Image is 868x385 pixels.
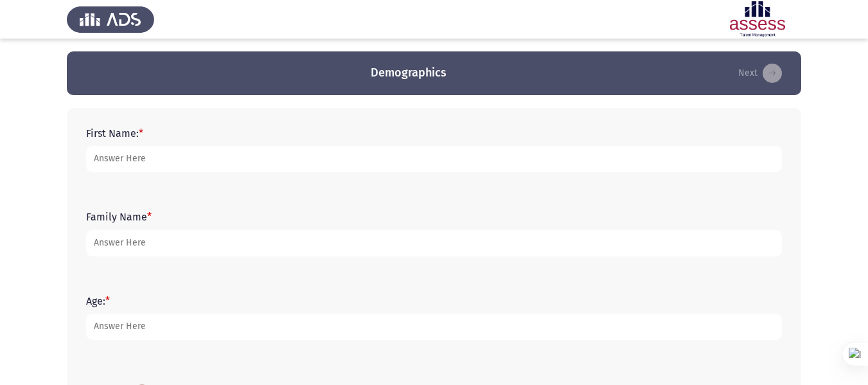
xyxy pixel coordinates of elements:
input: add answer text [86,146,782,172]
button: load next page [734,63,786,84]
input: add answer text [86,230,782,256]
label: First Name: [86,127,143,139]
h3: Demographics [371,65,447,81]
img: Assessment logo of ASSESS English Language Assessment (3 Module) (Ba - IB) [714,1,801,37]
input: add answer text [86,314,782,340]
label: Age: [86,295,110,307]
img: Assess Talent Management logo [67,1,154,37]
label: Family Name [86,211,152,223]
